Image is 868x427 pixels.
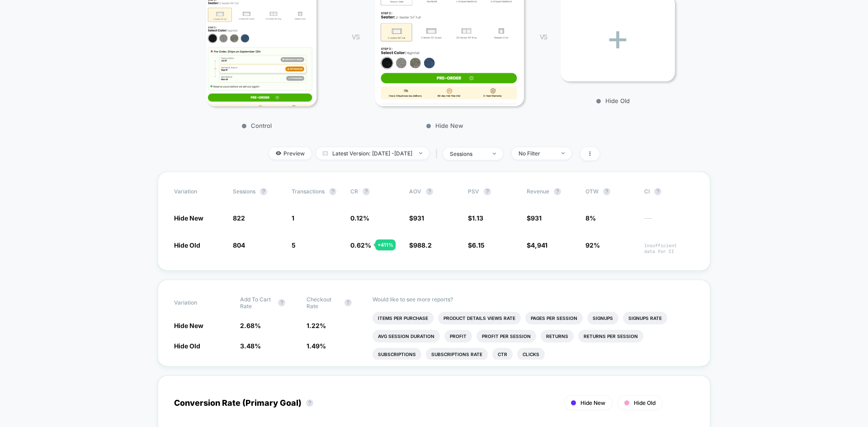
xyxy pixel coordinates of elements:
li: Pages Per Session [525,312,583,324]
li: Profit [444,330,472,343]
span: CI [644,188,694,195]
span: 0.12 % [350,214,369,222]
button: ? [278,299,285,306]
li: Avg Session Duration [373,330,440,343]
p: Control [179,122,334,129]
span: PSV [468,188,479,195]
span: Variation [174,296,224,310]
span: Variation [174,188,224,195]
p: Would like to see more reports? [373,296,694,303]
span: 804 [233,241,245,249]
span: 1.22 % [307,322,326,329]
img: end [419,152,422,154]
div: No Filter [519,150,555,157]
button: ? [426,188,433,195]
span: Hide Old [174,342,200,350]
div: + 411 % [375,239,396,250]
button: ? [260,188,267,195]
img: end [493,153,496,155]
span: 8% [585,214,596,222]
span: 4,941 [531,241,547,249]
span: Transactions [292,188,325,195]
span: OTW [585,188,635,195]
img: calendar [323,151,328,155]
button: ? [329,188,336,195]
span: Checkout Rate [307,296,340,310]
li: Subscriptions [373,348,421,361]
span: CR [350,188,358,195]
span: 1.49 % [307,342,326,350]
li: Profit Per Session [476,330,536,343]
div: sessions [450,150,486,157]
span: 822 [233,214,245,222]
span: $ [468,241,485,249]
span: 1 [292,214,294,222]
li: Items Per Purchase [373,312,434,324]
span: VS [540,33,547,41]
span: VS [352,33,359,41]
span: Revenue [527,188,549,195]
span: | [434,147,443,160]
span: 1.13 [472,214,483,222]
li: Clicks [517,348,545,361]
li: Product Details Views Rate [438,312,521,324]
span: Add To Cart Rate [240,296,274,310]
button: ? [344,299,352,306]
span: Hide New [174,322,203,329]
button: ? [654,188,661,195]
button: ? [484,188,491,195]
span: Hide New [580,399,605,406]
span: 988.2 [413,241,432,249]
p: Hide New [368,122,521,129]
li: Returns Per Session [578,330,643,343]
span: Insufficient data for CI [644,243,694,254]
button: ? [603,188,610,195]
span: $ [527,214,542,222]
li: Signups Rate [623,312,667,324]
span: 6.15 [472,241,485,249]
li: Subscriptions Rate [426,348,488,361]
span: Preview [269,147,311,160]
span: AOV [409,188,421,195]
span: Sessions [233,188,255,195]
p: Hide Old [556,97,670,104]
span: 931 [531,214,542,222]
span: $ [409,214,424,222]
span: 92% [585,241,600,249]
span: 931 [413,214,424,222]
span: Latest Version: [DATE] - [DATE] [316,147,429,160]
span: Hide Old [174,241,200,249]
li: Signups [587,312,618,324]
span: 3.48 % [240,342,261,350]
span: $ [468,214,483,222]
button: ? [363,188,370,195]
span: 0.62 % [350,241,371,249]
button: ? [554,188,561,195]
span: 2.68 % [240,322,261,329]
span: Hide Old [634,399,656,406]
li: Ctr [492,348,513,361]
span: $ [527,241,547,249]
img: end [561,152,565,154]
span: --- [644,216,694,222]
span: Hide New [174,214,203,222]
button: ? [306,399,313,407]
span: $ [409,241,432,249]
span: 5 [292,241,296,249]
li: Returns [541,330,574,343]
